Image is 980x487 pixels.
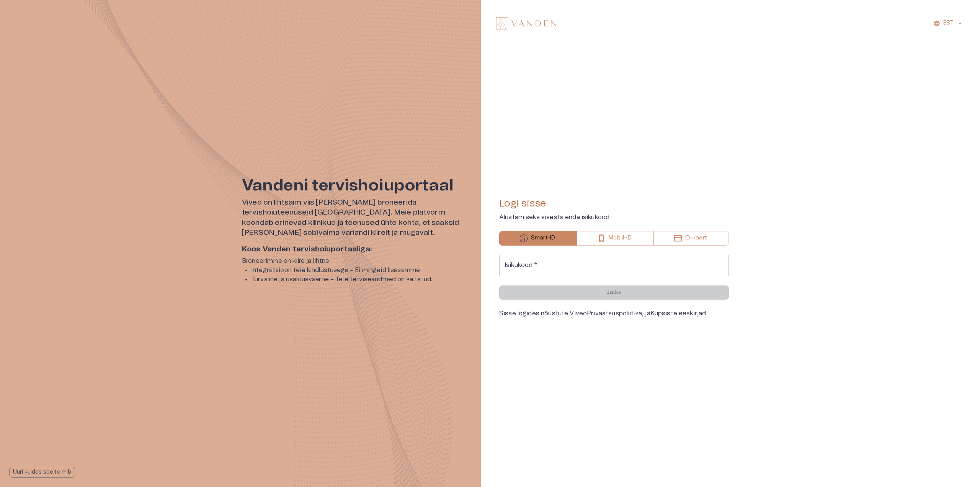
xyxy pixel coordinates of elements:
[499,197,729,210] h4: Logi sisse
[653,231,729,246] button: ID-kaart
[685,234,707,242] p: ID-kaart
[499,213,729,222] p: Alustamiseks sisesta enda isikukood.
[496,17,556,30] img: Vanden logo
[531,234,555,242] p: Smart-ID
[577,231,653,246] button: Mobiil-ID
[920,452,980,474] iframe: Help widget launcher
[499,231,577,246] button: Smart-ID
[13,468,71,476] p: Uuri kuidas see toimib
[932,18,965,29] button: EST
[587,310,642,316] a: Privaatsuspoliitika
[650,310,706,316] a: Küpsiste eeskirjad
[499,309,729,318] div: Sisse logides nõustute Viveo , ja
[609,234,631,242] p: Mobiil-ID
[943,19,954,27] p: EST
[9,467,75,478] button: Uuri kuidas see toimib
